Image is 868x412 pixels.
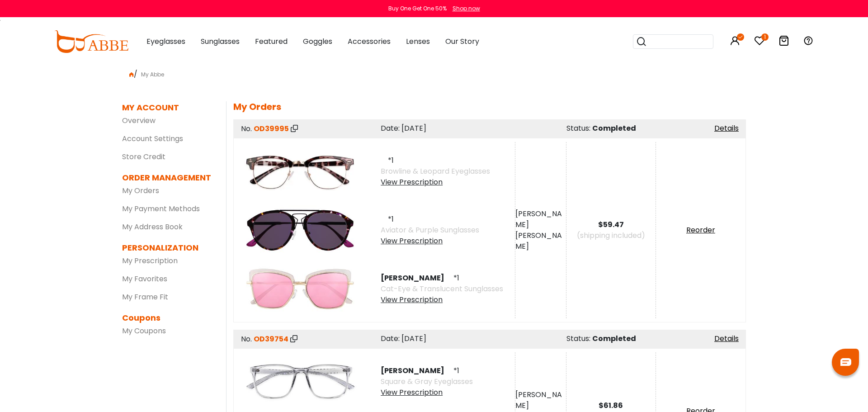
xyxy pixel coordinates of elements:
a: Reorder [686,225,715,235]
span: Sunglasses [201,36,240,47]
a: Details [714,333,739,344]
img: product image [241,352,359,411]
img: home.png [129,72,134,77]
dt: ORDER MANAGEMENT [122,171,212,184]
span: Aviator & Purple Sunglasses [381,225,479,235]
div: $59.47 [566,219,656,230]
i: 1 [761,33,769,41]
img: product image [241,260,359,318]
dt: MY ACCOUNT [122,101,179,114]
span: Completed [592,123,636,133]
span: Cat-Eye & Translucent Sunglasses [381,284,503,294]
a: My Prescription [122,256,178,266]
span: Lenses [406,36,430,47]
span: Completed [592,333,636,344]
span: Goggles [303,36,332,47]
span: [DATE] [401,123,426,133]
div: View Prescription [381,177,490,188]
span: Featured [255,36,288,47]
span: Our Story [445,36,479,47]
div: Buy One Get One 50% [388,5,447,13]
a: My Payment Methods [122,204,200,214]
span: Eyeglasses [146,36,185,47]
span: [PERSON_NAME] [381,273,452,283]
span: Browline & Leopard Eyeglasses [381,166,490,176]
a: My Favorites [122,274,167,284]
a: Store Credit [122,152,165,162]
span: [PERSON_NAME] [381,365,452,376]
a: My Address Book [122,222,183,232]
span: Square & Gray Eyeglasses [381,376,473,387]
a: My Frame Fit [122,292,168,302]
a: Shop now [448,5,480,12]
img: chat [840,358,851,366]
span: Status: [566,333,590,344]
div: View Prescription [381,236,479,246]
h5: My Orders [233,101,746,112]
div: (shipping included) [566,230,656,241]
span: OD39754 [254,334,288,344]
img: product image [241,142,359,201]
img: product image [241,201,359,260]
div: View Prescription [381,294,503,305]
span: Accessories [348,36,391,47]
a: Account Settings [122,133,183,144]
a: Details [714,123,739,133]
div: $61.86 [566,400,656,411]
a: Overview [122,115,156,126]
span: No. [241,123,252,134]
div: [PERSON_NAME] [515,389,566,411]
div: / [122,65,746,80]
span: OD39995 [254,123,289,134]
span: Date: [381,333,400,344]
img: abbeglasses.com [54,30,128,53]
div: View Prescription [381,387,473,398]
span: [DATE] [401,333,426,344]
span: My Abbe [137,71,168,78]
a: 1 [754,37,765,47]
span: Status: [566,123,590,133]
dt: PERSONALIZATION [122,242,212,254]
div: Shop now [453,5,480,13]
a: My Coupons [122,326,166,336]
a: My Orders [122,185,159,196]
span: Date: [381,123,400,133]
span: No. [241,334,252,344]
div: [PERSON_NAME] [515,208,566,230]
dt: Coupons [122,312,212,324]
div: [PERSON_NAME] [515,230,566,252]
